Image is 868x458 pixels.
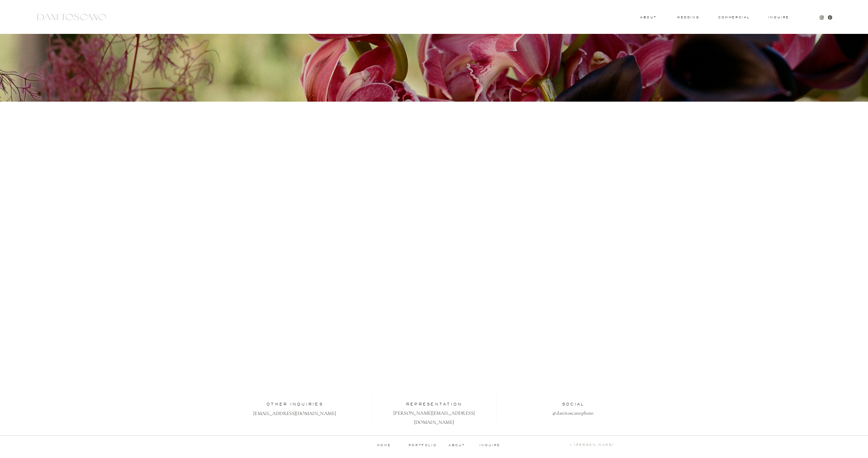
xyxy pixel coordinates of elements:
a: home [367,444,401,447]
a: Inquire [768,16,790,19]
b: © [PERSON_NAME] [570,443,614,446]
a: portfolio [406,444,439,447]
h2: other inquiries [239,402,351,407]
a: wedding [677,16,699,18]
a: @danitoscanophoto [529,409,617,417]
a: © [PERSON_NAME] [540,443,614,447]
a: About [640,16,655,18]
a: about [449,444,467,447]
a: commercial [718,16,749,19]
a: inquire [479,444,501,447]
a: [EMAIL_ADDRESS][DOMAIN_NAME] [251,409,338,417]
h2: representation [378,402,490,407]
h2: social [517,402,629,407]
a: [PERSON_NAME][EMAIL_ADDRESS][DOMAIN_NAME] [390,409,478,417]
